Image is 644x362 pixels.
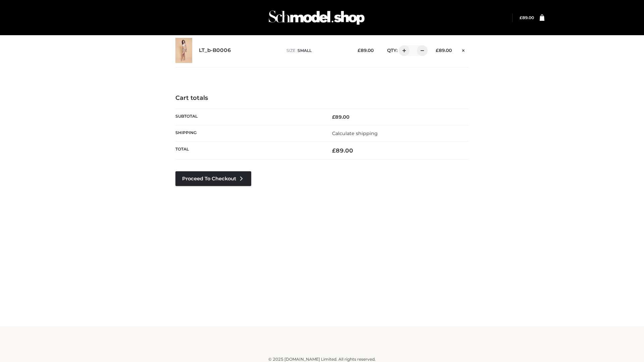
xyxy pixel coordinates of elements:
span: £ [358,48,361,53]
span: £ [520,15,522,20]
a: Calculate shipping [332,130,378,136]
th: Total [175,142,322,160]
span: £ [332,114,335,120]
span: £ [436,48,439,53]
h4: Cart totals [175,95,469,102]
bdi: 89.00 [436,48,452,53]
img: Schmodel Admin 964 [266,4,367,31]
th: Subtotal [175,109,322,125]
a: Remove this item [459,45,469,54]
span: £ [332,147,336,154]
a: LT_b-B0006 [199,47,231,54]
bdi: 89.00 [332,114,350,120]
bdi: 89.00 [332,147,353,154]
bdi: 89.00 [358,48,374,53]
th: Shipping [175,125,322,141]
span: SMALL [298,48,312,53]
div: QTY: [380,45,425,56]
a: Proceed to Checkout [175,171,251,186]
p: size : [286,48,347,54]
bdi: 89.00 [520,15,534,20]
a: £89.00 [520,15,534,20]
